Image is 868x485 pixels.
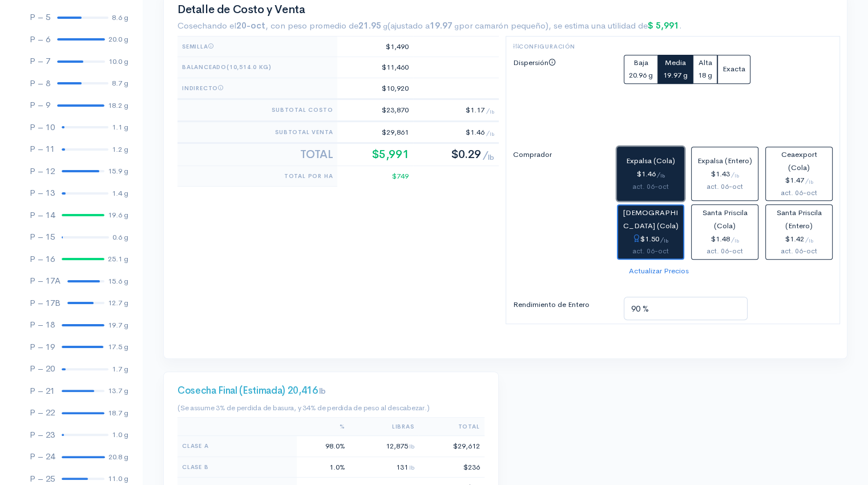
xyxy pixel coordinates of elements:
[30,77,50,90] div: P – 8
[623,245,679,257] div: act. 06-oct
[413,121,498,143] td: $1.46
[693,55,717,84] button: Alta18 g
[30,55,50,68] div: P – 7
[177,456,297,478] th: Clase B
[30,297,60,310] div: P – 17B
[350,418,418,436] th: LIBRAS
[112,144,128,155] div: 1.2 g
[236,20,265,31] strong: 20-oct
[660,173,665,179] sub: lb
[486,106,494,114] span: /
[765,204,833,260] button: Santa Priscila (Entero)$1.42/lbact. 06-oct
[177,57,337,78] th: Balanceado
[112,363,128,375] div: 1.7 g
[108,253,128,265] div: 25.1 g
[112,232,128,243] div: 0.6 g
[490,131,494,137] sub: lb
[30,429,55,442] div: P – 23
[297,418,350,436] th: %
[691,147,758,201] button: Expalsa (Entero)$1.43/lbact. 06-oct
[665,58,686,67] span: Media
[337,36,413,57] td: $1,490
[617,204,684,260] button: [DEMOGRAPHIC_DATA] (Cola)$1.50/lbact. 06-oct
[770,233,827,246] div: $1.42
[696,181,753,193] div: act. 06-oct
[337,166,413,187] td: $749
[30,231,55,244] div: P – 15
[297,436,350,457] td: 98.0%
[623,208,679,231] span: [DEMOGRAPHIC_DATA] (Cola)
[358,20,387,31] strong: 21.95
[624,263,694,280] button: Actualizar Precios
[342,148,409,161] h2: $5,991
[30,341,55,354] div: P – 19
[108,320,128,331] div: 19.7 g
[108,165,128,177] div: 15.9 g
[722,64,745,74] span: Exacta
[731,170,739,178] span: /
[177,121,337,143] th: Subtotal Venta
[660,235,668,243] span: /
[624,55,658,84] button: Baja20.96 g
[30,450,55,463] div: P – 24
[30,121,55,134] div: P – 10
[698,70,712,80] small: 18 g
[717,55,750,84] button: Exacta
[30,187,55,200] div: P – 13
[648,20,679,31] strong: $ 5,991
[395,462,414,472] span: 131
[805,235,813,243] span: /
[30,99,50,112] div: P – 9
[486,128,494,136] span: /
[337,121,413,143] td: $29,861
[809,238,813,244] sub: lb
[383,21,387,31] small: g
[30,318,55,332] div: P – 18
[418,456,484,478] td: $236
[227,63,271,71] span: (10,514.0 kg)
[108,100,128,111] div: 18.2 g
[30,274,60,288] div: P – 17A
[777,208,822,231] span: Santa Priscila (Entero)
[318,386,325,396] span: lb
[108,276,128,287] div: 15.6 g
[177,36,337,57] th: Semilla
[385,441,414,451] span: 12,875
[112,122,128,133] div: 1.1 g
[297,456,350,478] td: 1.0%
[177,78,337,99] th: Indirecto
[112,429,128,440] div: 1.0 g
[182,148,333,161] h2: Total
[30,165,55,178] div: P – 12
[633,58,648,67] span: Baja
[177,403,429,413] small: (Se assume 3% de perdida de basura, y 34% de perdida de peso al descabezar.)
[30,406,55,419] div: P – 22
[112,78,128,89] div: 8.7 g
[177,99,337,122] th: Subtotal Costo
[765,147,833,201] button: Ceaexport (Cola)$1.47/lbact. 06-oct
[734,238,739,244] sub: lb
[483,149,494,161] span: /
[337,78,413,99] td: $10,920
[770,245,827,257] div: act. 06-oct
[30,143,55,156] div: P – 11
[696,168,753,181] div: $1.43
[108,209,128,221] div: 19.6 g
[506,297,617,316] label: Rendimiento de Entero
[108,56,128,67] div: 10.0 g
[734,173,739,179] sub: lb
[696,245,753,257] div: act. 06-oct
[506,55,617,130] label: Dispersión
[337,57,413,78] td: $11,460
[809,179,813,185] sub: lb
[699,58,712,67] span: Alta
[387,20,548,31] span: (ajustado a por camarón pequeño)
[454,21,459,31] small: g
[626,156,675,165] span: Expalsa (Cola)
[108,341,128,353] div: 17.5 g
[30,362,55,375] div: P – 20
[108,473,128,484] div: 11.0 g
[731,235,739,243] span: /
[697,156,752,165] span: Expalsa (Entero)
[30,33,50,46] div: P – 6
